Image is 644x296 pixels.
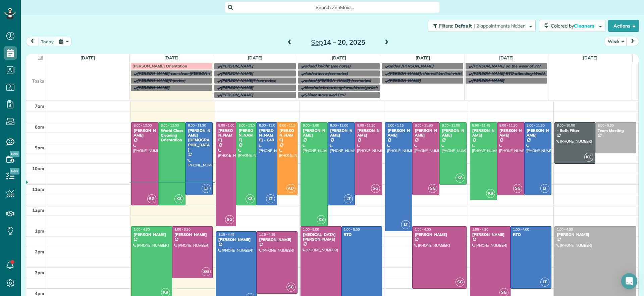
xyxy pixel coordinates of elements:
span: 8:00 - 1:15 [387,123,404,128]
span: [PERSON_NAME] RTO attending Wedding [472,71,550,76]
span: [PERSON_NAME] can clean [PERSON_NAME] [137,71,222,76]
span: SG [455,278,465,287]
span: 9am [35,145,44,150]
div: [PERSON_NAME] [414,128,437,138]
span: 8:00 - 12:00 [238,123,257,128]
span: | 2 appointments hidden [474,23,526,29]
div: [PERSON_NAME] [387,128,410,138]
div: Team Meeting [597,128,634,133]
span: 8:00 - 12:00 [330,123,348,128]
button: Filters: Default | 2 appointments hidden [428,20,536,32]
span: SG [513,184,522,193]
span: LT [266,194,275,203]
span: AD [286,184,296,193]
span: 8:00 - 12:00 [133,123,152,128]
a: [DATE] [332,55,346,60]
div: RTO [513,232,549,237]
span: 8:00 - 11:30 [527,123,545,128]
a: [DATE] [583,55,597,60]
span: K8 [174,194,183,203]
span: 8:00 - 12:00 [259,123,277,128]
span: Shiner move wed Pm? [305,92,345,97]
span: 8:00 - 10:00 [557,123,575,128]
div: World Class Cleaning Orientation [160,128,183,143]
span: 1:00 - 3:30 [174,227,191,232]
span: K8 [455,174,465,183]
span: LT [540,184,549,193]
div: [PERSON_NAME] [174,232,211,237]
span: [PERSON_NAME] [137,85,170,90]
span: [PERSON_NAME] [221,85,253,90]
button: next [626,37,639,46]
div: [PERSON_NAME] [133,232,170,237]
span: 11am [32,187,44,192]
span: added knight (see notes) [305,63,351,68]
span: SG [286,283,296,292]
span: 8:00 - 11:30 [499,123,518,128]
span: 8:00 - 11:30 [188,123,206,128]
span: New [10,151,19,157]
span: 1:00 - 5:00 [344,227,360,232]
span: LT [202,184,211,193]
span: 8:00 - 11:00 [442,123,460,128]
span: [PERSON_NAME] [221,63,253,68]
div: [PERSON_NAME] [441,128,465,138]
span: Koschute is too long i would assign kelsey [305,85,382,90]
span: [PERSON_NAME] [221,71,253,76]
span: Sep [311,38,323,46]
span: 7am [35,103,44,109]
span: SG [202,267,211,276]
span: 10am [32,166,44,171]
div: [PERSON_NAME] [133,128,156,138]
span: [PERSON_NAME] on the week of 22? [472,63,540,68]
span: 8:00 - 11:30 [415,123,433,128]
div: [PERSON_NAME] [556,232,634,237]
span: Default [454,23,472,29]
div: [PERSON_NAME] [472,232,509,237]
button: prev [26,37,39,46]
div: [PERSON_NAME] [218,237,255,242]
span: 8:00 - 12:00 [161,123,179,128]
span: 8:00 - 11:30 [279,123,298,128]
span: [PERSON_NAME]: this will be first visit? [388,71,462,76]
div: [PERSON_NAME][DEMOGRAPHIC_DATA] [187,128,211,152]
div: [PERSON_NAME] [357,128,380,138]
div: [PERSON_NAME] [472,128,495,138]
span: SG [225,215,234,224]
span: KC [584,153,593,162]
div: [PERSON_NAME] [218,128,234,143]
span: K8 [486,189,495,198]
span: [PERSON_NAME] [388,78,421,83]
div: [PERSON_NAME] [330,128,353,138]
span: 1:00 - 4:30 [557,227,573,232]
a: [DATE] [164,55,179,60]
a: [DATE] [416,55,430,60]
div: RTO [343,232,380,237]
span: LT [401,220,410,229]
span: 8am [35,124,44,130]
div: Open Intercom Messenger [621,273,637,289]
span: [PERSON_NAME] Orientation [132,63,187,68]
span: Colored by [551,23,597,29]
button: Actions [608,20,639,32]
span: [PERSON_NAME]? (see notes) [221,78,276,83]
span: 8:00 - 11:30 [357,123,375,128]
span: [PERSON_NAME] [472,78,504,83]
a: [DATE] [499,55,514,60]
button: today [38,37,57,46]
span: 1:00 - 5:00 [303,227,319,232]
span: LT [540,278,549,287]
div: [PERSON_NAME] [279,128,296,143]
div: [PERSON_NAME] - C4R [259,128,275,143]
a: [DATE] [80,55,95,60]
span: 8:00 - 1:00 [303,123,319,128]
div: [PERSON_NAME] [259,237,296,242]
h2: 14 – 20, 2025 [296,39,380,46]
span: 1pm [35,228,44,234]
a: [DATE] [248,55,262,60]
span: 1:00 - 4:00 [513,227,529,232]
span: 1:15 - 4:15 [259,232,275,237]
span: 1:00 - 4:00 [415,227,431,232]
span: K8 [317,215,326,224]
span: [PERSON_NAME] [221,92,253,97]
